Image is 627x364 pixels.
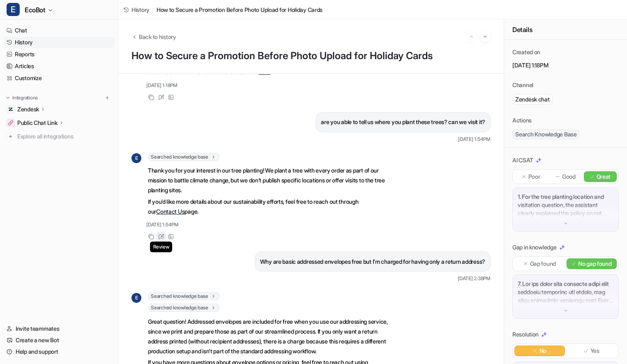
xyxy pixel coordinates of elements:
[3,346,115,357] a: Help and support
[123,5,150,14] a: History
[131,153,141,163] span: E
[148,304,219,312] span: Searched knowledge base
[458,275,491,282] span: [DATE] 2:38PM
[7,3,20,16] span: E
[3,48,115,60] a: Reports
[131,50,491,62] h1: How to Secure a Promotion Before Photo Upload for Holiday Cards
[530,260,556,268] p: Gap found
[3,25,115,36] a: Chat
[156,208,184,215] a: Contact Us
[512,81,533,89] p: Channel
[563,308,569,313] img: down-arrow
[590,347,599,355] p: Yes
[504,20,627,40] div: Details
[518,280,613,304] p: 7. Lor ips dolor sita consecte adipi elit seddoeiu temporinc utl etdolo, mag aliqu enimadmin veni...
[512,330,539,339] p: Resolution
[512,243,557,251] p: Gap in knowledge
[512,156,533,164] p: AI CSAT
[3,323,115,334] a: Invite teammates
[578,260,612,268] p: No gap found
[539,347,546,355] p: No
[458,136,491,143] span: [DATE] 1:54PM
[148,292,219,300] span: Searched knowledge base
[131,32,176,41] button: Back to history
[17,119,58,127] p: Public Chat Link
[17,130,111,143] span: Explore all integrations
[512,48,540,56] p: Created on
[8,107,13,112] img: Zendesk
[563,221,569,226] img: down-arrow
[148,153,219,161] span: Searched knowledge base
[321,117,485,127] p: are you able to tell us where you plant these trees? can we visit it?
[562,173,576,181] p: Good
[515,95,550,104] p: Zendesk chat
[597,173,611,181] p: Great
[157,5,323,14] span: How to Secure a Promotion Before Photo Upload for Holiday Cards
[3,37,115,48] a: History
[146,221,179,228] span: [DATE] 1:54PM
[3,131,115,142] a: Explore all integrations
[482,33,488,40] img: Next session
[5,95,11,101] img: expand menu
[512,116,532,124] p: Actions
[528,173,540,181] p: Poor
[25,4,46,16] span: EcoBot
[512,61,619,69] p: [DATE] 1:18PM
[8,120,13,125] img: Public Chat Link
[139,32,176,41] span: Back to history
[146,82,177,89] span: [DATE] 1:18PM
[104,95,110,101] img: menu_add.svg
[131,293,141,303] span: E
[148,317,388,356] p: Great question! Addressed envelopes are included for free when you use our addressing service, si...
[260,257,485,267] p: Why are basic addressed envelopes free but I'm charged for having only a return address?
[3,94,40,102] button: Integrations
[518,193,613,217] p: 1. For the tree planting location and visitation question, the assistant clearly explained the po...
[12,94,38,101] p: Integrations
[480,31,491,42] button: Go to next session
[3,72,115,84] a: Customize
[152,5,154,14] span: /
[3,334,115,346] a: Create a new Bot
[17,105,39,113] p: Zendesk
[512,129,580,139] span: Search Knowledge Base
[468,33,474,40] img: Previous session
[148,197,388,217] p: If you’d like more details about our sustainability efforts, feel free to reach out through our p...
[3,60,115,72] a: Articles
[131,5,150,14] span: History
[466,31,477,42] button: Go to previous session
[148,166,388,195] p: Thank you for your interest in our tree planting! We plant a tree with every order as part of our...
[150,242,173,252] span: Review
[7,132,15,141] img: explore all integrations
